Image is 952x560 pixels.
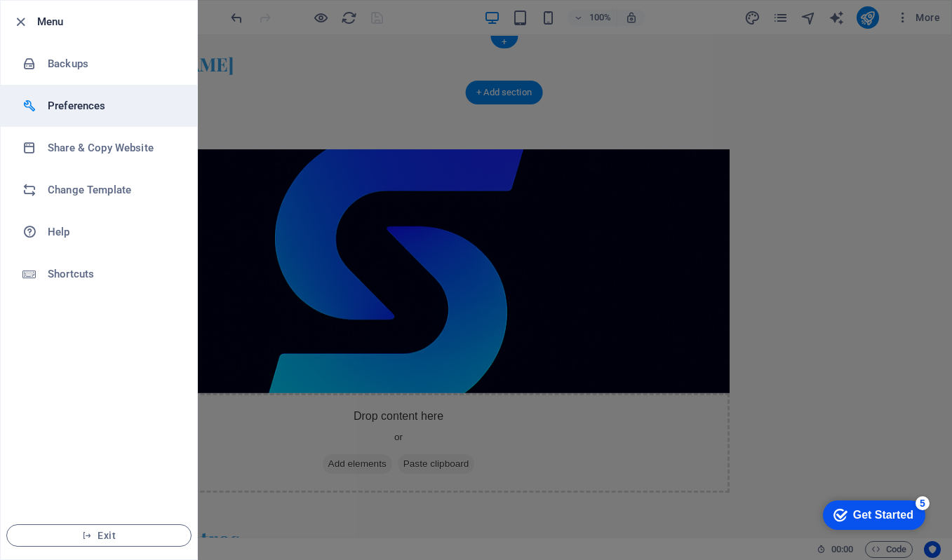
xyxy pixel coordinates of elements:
h6: Menu [37,13,186,30]
h6: Change Template [48,182,177,198]
a: Help [1,211,197,253]
div: Drop content here [11,358,673,458]
span: Add elements [267,419,336,439]
h6: Help [48,224,177,240]
h6: Share & Copy Website [48,139,177,156]
h6: Backups [48,55,177,72]
div: Get Started [41,15,102,28]
div: 5 [104,3,118,17]
div: Get Started 5 items remaining, 0% complete [11,7,114,36]
h6: Preferences [48,97,177,114]
span: Exit [18,530,180,541]
h6: Shortcuts [48,266,177,282]
button: Exit [6,524,192,547]
span: Paste clipboard [342,419,419,439]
